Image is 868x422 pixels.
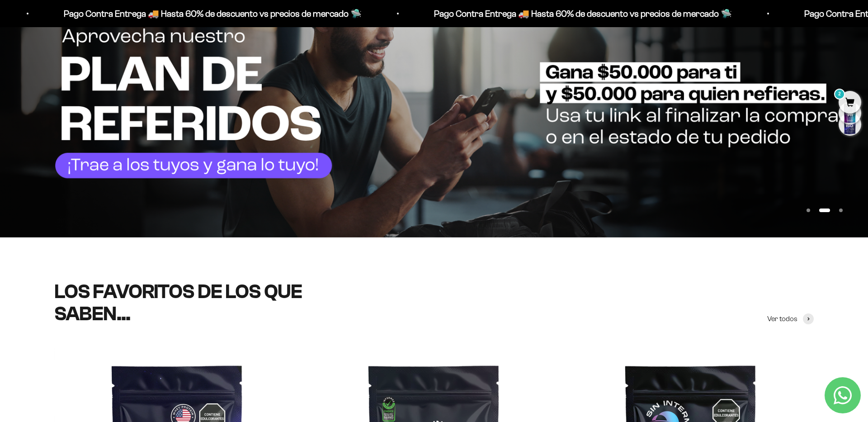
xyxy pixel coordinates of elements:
split-lines: LOS FAVORITOS DE LOS QUE SABEN... [54,280,302,324]
p: Pago Contra Entrega 🚚 Hasta 60% de descuento vs precios de mercado 🛸 [61,6,359,21]
a: 2 [839,98,861,108]
span: Ver todos [767,313,797,325]
mark: 2 [834,89,845,100]
a: Ver todos [767,313,814,325]
p: Pago Contra Entrega 🚚 Hasta 60% de descuento vs precios de mercado 🛸 [432,6,730,21]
